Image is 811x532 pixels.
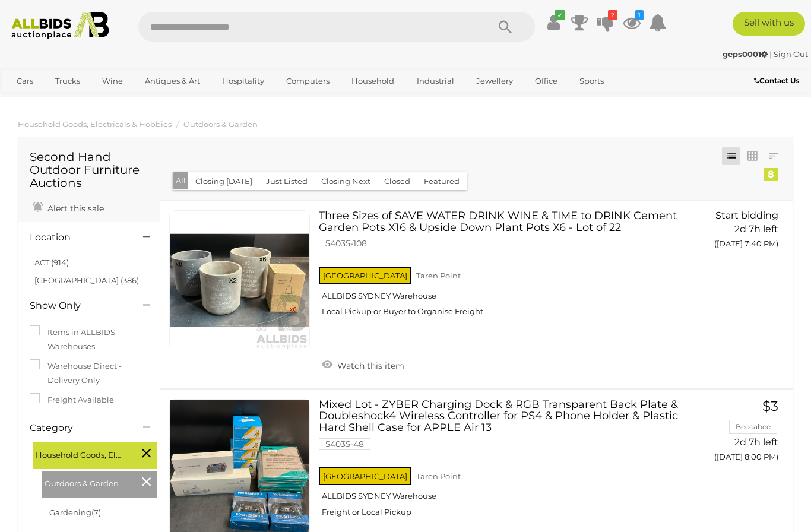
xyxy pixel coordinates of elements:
[278,71,337,91] a: Computers
[774,49,808,59] a: Sign Out
[754,74,802,87] a: Contact Us
[188,172,259,191] button: Closing [DATE]
[30,198,107,216] a: Alert this sale
[555,10,565,20] i: ✔
[30,300,125,311] h4: Show Only
[344,71,402,91] a: Household
[635,10,644,20] i: 1
[319,356,407,373] a: Watch this item
[715,210,778,221] span: Start bidding
[45,203,104,214] span: Alert this sale
[314,172,378,191] button: Closing Next
[572,71,612,91] a: Sports
[47,71,88,91] a: Trucks
[30,150,148,189] h1: Second Hand Outdoor Furniture Auctions
[334,360,404,371] span: Watch this item
[409,71,462,91] a: Industrial
[18,119,172,129] a: Household Goods, Electricals & Hobbies
[544,12,562,33] a: ✔
[45,474,134,490] span: Outdoors & Garden
[328,210,679,326] a: Three Sizes of SAVE WATER DRINK WINE & TIME to DRINK Cement Garden Pots X16 & Upside Down Plant P...
[328,399,679,527] a: Mixed Lot - ZYBER Charging Dock & RGB Transparent Back Plate & Doubleshock4 Wireless Controller f...
[30,423,125,433] h4: Category
[94,71,131,91] a: Wine
[259,172,315,191] button: Just Listed
[173,172,189,189] button: All
[723,49,768,59] strong: geps0001
[769,49,772,59] span: |
[30,232,125,243] h4: Location
[377,172,417,191] button: Closed
[696,210,781,255] a: Start bidding 2d 7h left ([DATE] 7:40 PM)
[597,12,614,33] a: 2
[754,76,799,85] b: Contact Us
[9,91,109,110] a: [GEOGRAPHIC_DATA]
[30,325,148,353] label: Items in ALLBIDS Warehouses
[183,119,258,129] a: Outdoors & Garden
[468,71,521,91] a: Jewellery
[6,12,114,39] img: Allbids.com.au
[476,12,535,42] button: Search
[34,258,69,267] a: ACT (914)
[764,168,778,181] div: 8
[91,508,101,517] span: (7)
[762,398,778,414] span: $3
[623,12,641,33] a: 1
[608,10,617,20] i: 2
[417,172,467,191] button: Featured
[9,71,41,91] a: Cars
[137,71,208,91] a: Antiques & Art
[214,71,272,91] a: Hospitality
[49,508,101,517] a: Gardening(7)
[36,445,125,462] span: Household Goods, Electricals & Hobbies
[30,393,114,407] label: Freight Available
[723,49,769,59] a: geps0001
[733,12,805,36] a: Sell with us
[34,275,139,285] a: [GEOGRAPHIC_DATA] (386)
[30,359,148,387] label: Warehouse Direct - Delivery Only
[527,71,565,91] a: Office
[696,399,781,468] a: $3 Beccabee 2d 7h left ([DATE] 8:00 PM)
